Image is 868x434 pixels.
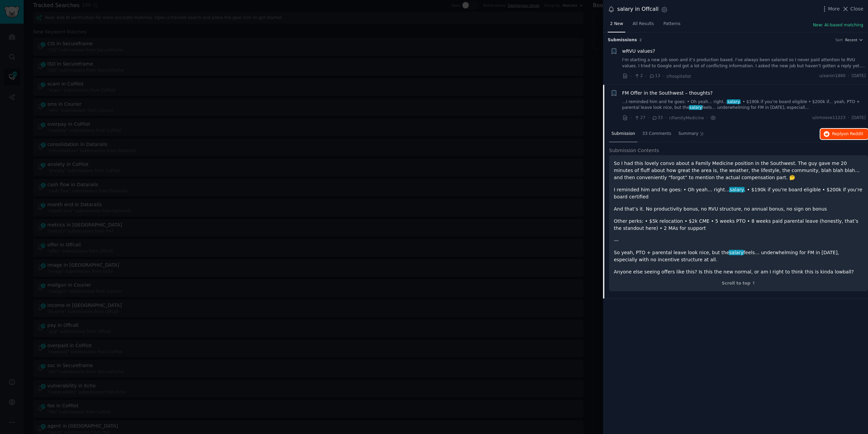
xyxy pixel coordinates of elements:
span: · [706,114,708,121]
a: FM Offer in the Southwest – thoughts? [622,90,713,97]
span: on Reddit [844,131,863,136]
a: 2 New [608,19,625,32]
span: u/smoove11223 [812,115,846,121]
p: So yeah, PTO + parental leave look nice, but the feels… underwhelming for FM in [DATE], especiall... [614,249,863,263]
span: · [662,73,664,80]
p: Anyone else seeing offers like this? Is this the new normal, or am I right to think this is kinda... [614,268,863,275]
span: salary [729,250,744,255]
div: Sort [836,38,843,42]
p: And that’s it. No productivity bonus, no RVU structure, no annual bonus, no sign on bonus [614,206,863,213]
span: Submission s [608,37,637,43]
a: All Results [630,19,656,32]
span: · [848,73,849,79]
p: ⸻ [614,237,863,244]
span: 33 Comments [642,131,671,137]
p: Other perks: • $5k relocation • $2k CME • 5 weeks PTO • 8 weeks paid parental leave (honestly, th... [614,218,863,232]
span: salary [729,187,745,192]
p: So I had this lovely convo about a Family Medicine position in the Southwest. The guy gave me 20 ... [614,160,863,181]
a: wRVU values? [622,48,655,55]
div: salary in Offcall [617,5,658,14]
span: u/aaron1860 [819,73,846,79]
span: · [630,73,632,80]
button: Recent [845,38,863,42]
span: Reply [832,131,863,137]
span: Close [850,5,863,13]
p: I reminded him and he goes: • Oh yeah… right… . • $190k if you’re board eligible • $200k if you’r... [614,186,863,200]
span: 2 [640,38,642,42]
button: More [821,5,840,13]
a: Patterns [661,19,683,32]
span: salary [727,99,741,104]
span: · [665,114,667,121]
span: 2 New [610,21,623,27]
button: New: AI-based matching [813,22,863,28]
span: salary [689,105,703,110]
span: Recent [845,38,857,42]
span: Submission [611,131,635,137]
span: 27 [634,115,645,121]
span: · [645,73,647,80]
button: Close [842,5,863,13]
button: Replyon Reddit [820,129,868,140]
span: More [828,5,840,13]
span: r/FamilyMedicine [669,116,704,120]
a: I’m starting a new job soon and it’s production based. I’ve always been salaried so I never paid ... [622,57,866,69]
span: · [648,114,649,121]
span: 33 [652,115,663,121]
span: Submission Contents [609,147,659,154]
span: 2 [634,73,643,79]
span: Summary [678,131,698,137]
span: 13 [649,73,660,79]
span: [DATE] [852,73,866,79]
span: · [630,114,632,121]
span: [DATE] [852,115,866,121]
span: All Results [632,21,654,27]
span: Patterns [664,21,680,27]
span: r/hospitalist [667,74,691,79]
a: ...I reminded him and he goes: • Oh yeah… right…salary. • $190k if you’re board eligible • $200k ... [622,99,866,111]
span: · [848,115,849,121]
div: Scroll to top ↑ [614,281,863,287]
